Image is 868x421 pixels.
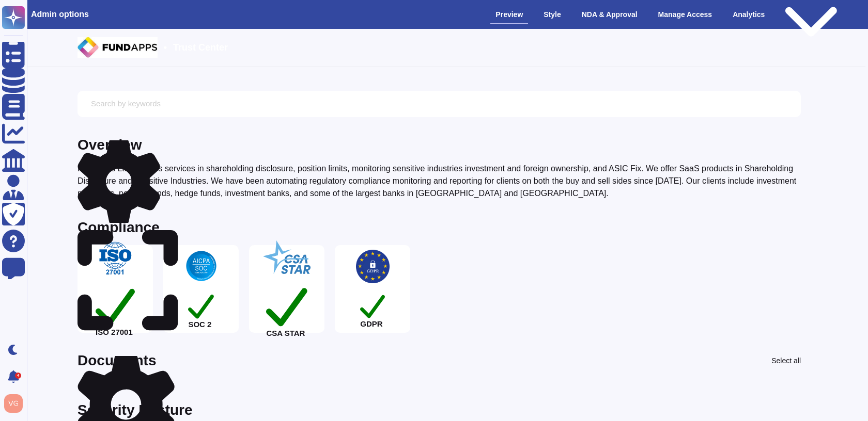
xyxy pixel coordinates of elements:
button: user [2,392,30,415]
div: Select all [771,357,801,364]
img: user [4,394,23,413]
div: Documents [78,353,156,368]
span: Trust Center [173,43,228,52]
div: SOC 2 [188,291,213,328]
input: Search by keywords [85,95,794,113]
div: Analytics [727,6,770,23]
div: NDA & Approval [577,6,643,23]
span: • [164,43,167,52]
div: 4 [15,373,21,379]
div: CSA STAR [266,282,307,336]
div: Style [538,6,566,23]
div: Preview [490,6,528,24]
div: GDPR [360,292,385,327]
img: Company Banner [78,37,158,58]
img: check [356,250,390,283]
div: Overview [78,138,142,152]
img: check [184,249,218,283]
div: Compliance [78,220,160,235]
h3: Admin options [31,9,89,19]
div: Manage Access [653,6,718,23]
div: FundApps Ltd provides services in shareholding disclosure, position limits, monitoring sensitive ... [78,163,801,200]
img: check [263,240,311,274]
